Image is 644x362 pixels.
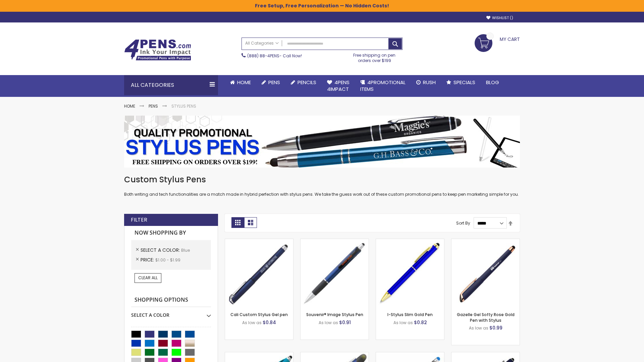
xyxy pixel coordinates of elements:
[481,75,504,90] a: Blog
[225,239,293,307] img: Cali Custom Stylus Gel pen-Blue
[124,75,218,95] div: All Categories
[451,239,520,244] a: Gazelle Gel Softy Rose Gold Pen with Stylus-Blue
[456,220,470,226] label: Sort By
[263,319,276,326] span: $0.84
[301,239,369,244] a: Souvenir® Image Stylus Pen-Blue
[247,53,302,59] span: - Call Now!
[181,247,190,253] span: Blue
[319,320,338,325] span: As low as
[149,103,158,109] a: Pens
[131,226,211,240] strong: Now Shopping by
[301,352,369,358] a: Souvenir® Jalan Highlighter Stylus Pen Combo-Blue
[306,312,363,317] a: Souvenir® Image Stylus Pen
[393,320,413,325] span: As low as
[414,319,427,326] span: $0.82
[225,352,293,358] a: Neon Stylus Highlighter-Pen Combo-Blue
[155,257,180,263] span: $1.00 - $1.99
[486,79,499,86] span: Blog
[131,216,147,224] strong: Filter
[457,312,515,323] a: Gazelle Gel Softy Rose Gold Pen with Stylus
[376,352,444,358] a: Islander Softy Gel with Stylus - ColorJet Imprint-Blue
[327,79,350,93] span: 4Pens 4impact
[486,15,513,20] a: Wishlist
[360,79,406,93] span: 4PROMOTIONAL ITEMS
[230,312,288,317] a: Cali Custom Stylus Gel pen
[489,324,502,331] span: $0.99
[339,319,351,326] span: $0.91
[355,75,411,97] a: 4PROMOTIONALITEMS
[411,75,441,90] a: Rush
[124,39,191,61] img: 4Pens Custom Pens and Promotional Products
[451,239,520,307] img: Gazelle Gel Softy Rose Gold Pen with Stylus-Blue
[138,275,158,281] span: Clear All
[124,116,520,168] img: Stylus Pens
[245,41,279,46] span: All Categories
[298,79,316,86] span: Pencils
[268,79,280,86] span: Pens
[247,53,279,59] a: (888) 88-4PENS
[225,239,293,244] a: Cali Custom Stylus Gel pen-Blue
[285,75,322,90] a: Pencils
[453,79,475,86] span: Specials
[135,273,161,283] a: Clear All
[231,217,244,228] strong: Grid
[376,239,444,307] img: I-Stylus Slim Gold-Blue
[242,320,262,325] span: As low as
[387,312,433,317] a: I-Stylus Slim Gold Pen
[131,307,211,318] div: Select A Color
[322,75,355,97] a: 4Pens4impact
[124,174,520,197] div: Both writing and tech functionalities are a match made in hybrid perfection with stylus pens. We ...
[256,75,285,90] a: Pens
[124,103,135,109] a: Home
[423,79,436,86] span: Rush
[171,103,196,109] strong: Stylus Pens
[469,325,488,331] span: As low as
[225,75,256,90] a: Home
[376,239,444,244] a: I-Stylus Slim Gold-Blue
[237,79,251,86] span: Home
[451,352,520,358] a: Custom Soft Touch® Metal Pens with Stylus-Blue
[141,247,181,253] span: Select A Color
[141,256,155,263] span: Price
[346,50,403,63] div: Free shipping on pen orders over $199
[131,293,211,307] strong: Shopping Options
[301,239,369,307] img: Souvenir® Image Stylus Pen-Blue
[242,38,282,49] a: All Categories
[124,174,520,185] h1: Custom Stylus Pens
[441,75,481,90] a: Specials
